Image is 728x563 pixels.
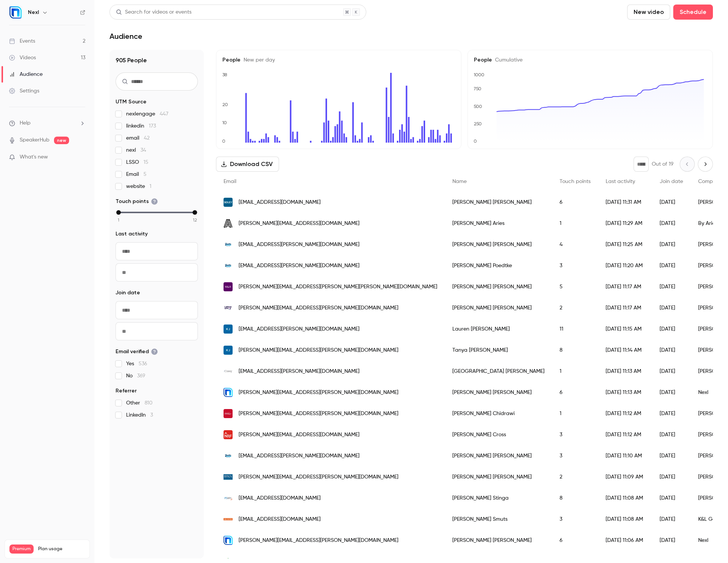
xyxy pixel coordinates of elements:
span: [EMAIL_ADDRESS][DOMAIN_NAME] [239,198,321,206]
div: [PERSON_NAME] Smuts [445,509,552,530]
div: [DATE] [652,509,691,530]
span: 447 [160,111,168,117]
span: Yes [126,360,147,368]
span: [EMAIL_ADDRESS][PERSON_NAME][DOMAIN_NAME] [239,452,359,460]
text: 0 [222,138,225,144]
span: 810 [145,400,153,406]
img: shutts.com [224,451,233,460]
img: shutts.com [224,240,233,249]
span: Touch points [116,198,158,205]
div: [DATE] [652,213,691,234]
div: [DATE] 11:25 AM [598,234,652,255]
div: Audience [9,71,43,78]
div: [PERSON_NAME] [PERSON_NAME] [445,530,552,551]
span: Join date [116,289,140,297]
div: [DATE] [652,192,691,213]
span: [EMAIL_ADDRESS][PERSON_NAME][DOMAIN_NAME] [239,262,359,270]
div: [DATE] 11:12 AM [598,424,652,445]
h5: People [222,56,455,64]
div: max [193,210,197,215]
span: [PERSON_NAME][EMAIL_ADDRESS][PERSON_NAME][PERSON_NAME][DOMAIN_NAME] [239,283,437,291]
span: 12 [193,217,197,223]
img: byaries.com [224,219,233,228]
div: [DATE] 11:17 AM [598,297,652,318]
img: sidley.com [224,198,233,207]
div: [DATE] [652,340,691,361]
span: Email [126,171,147,178]
div: [PERSON_NAME] [PERSON_NAME] [445,297,552,318]
span: No [126,372,145,380]
div: [PERSON_NAME] Poedtke [445,255,552,276]
span: 3 [150,412,153,418]
span: website [126,183,151,190]
span: [EMAIL_ADDRESS][PERSON_NAME][DOMAIN_NAME] [239,368,359,375]
div: 8 [552,340,598,361]
img: koleyjessen.com [224,346,233,355]
span: [PERSON_NAME][EMAIL_ADDRESS][DOMAIN_NAME] [239,431,359,439]
div: 3 [552,424,598,445]
span: [EMAIL_ADDRESS][PERSON_NAME][DOMAIN_NAME] [239,325,359,333]
span: [EMAIL_ADDRESS][PERSON_NAME][DOMAIN_NAME] [239,241,359,249]
img: pashmanstein.com [224,494,233,503]
div: [DATE] [652,318,691,340]
span: Email [224,179,236,184]
span: Help [20,119,31,127]
div: [DATE] [652,276,691,297]
div: [PERSON_NAME] Chidrawi [445,403,552,424]
div: Settings [9,87,39,95]
span: nexl [126,146,146,154]
img: blakes.com [224,409,233,418]
div: 6 [552,382,598,403]
div: [DATE] 11:17 AM [598,276,652,297]
span: Last activity [116,230,148,238]
h1: 905 People [116,56,198,65]
span: Other [126,399,153,407]
div: [DATE] [652,297,691,318]
div: 6 [552,192,598,213]
div: 1 [552,213,598,234]
span: 1 [118,217,119,223]
div: [DATE] 11:15 AM [598,318,652,340]
text: 1000 [474,72,484,77]
span: Touch points [560,179,591,184]
span: [PERSON_NAME][EMAIL_ADDRESS][PERSON_NAME][DOMAIN_NAME] [239,389,398,397]
div: 6 [552,530,598,551]
span: UTM Source [116,98,147,106]
div: [PERSON_NAME] [PERSON_NAME] [445,382,552,403]
span: What's new [20,153,48,161]
button: Next page [698,157,713,172]
img: mills-reeve.com [224,282,233,291]
span: Email verified [116,348,158,355]
span: Name [452,179,467,184]
span: [PERSON_NAME][EMAIL_ADDRESS][PERSON_NAME][DOMAIN_NAME] [239,304,398,312]
img: bfkn.com [224,472,233,481]
span: LinkedIn [126,411,153,419]
span: 173 [149,123,156,129]
button: Download CSV [216,157,279,172]
div: [DATE] 11:13 AM [598,382,652,403]
text: 250 [474,121,482,126]
text: 38 [222,72,227,77]
span: Cumulative [492,57,523,63]
span: 34 [140,148,146,153]
div: 11 [552,318,598,340]
div: [DATE] [652,445,691,466]
div: [DATE] [652,382,691,403]
img: lathropgpm.com [224,303,233,312]
a: SpeakerHub [20,136,49,144]
div: Events [9,37,35,45]
img: nortonrosefulbright.com [224,430,233,439]
div: 3 [552,509,598,530]
div: min [116,210,121,215]
span: nexlengage [126,110,168,118]
span: new [54,137,69,144]
span: 369 [137,373,145,378]
span: email [126,134,150,142]
div: [DATE] [652,466,691,488]
span: [PERSON_NAME][EMAIL_ADDRESS][PERSON_NAME][DOMAIN_NAME] [239,537,398,545]
text: 500 [474,104,482,109]
div: [PERSON_NAME] [PERSON_NAME] [445,466,552,488]
img: shutts.com [224,261,233,270]
div: [DATE] 11:08 AM [598,488,652,509]
div: [PERSON_NAME] Cross [445,424,552,445]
